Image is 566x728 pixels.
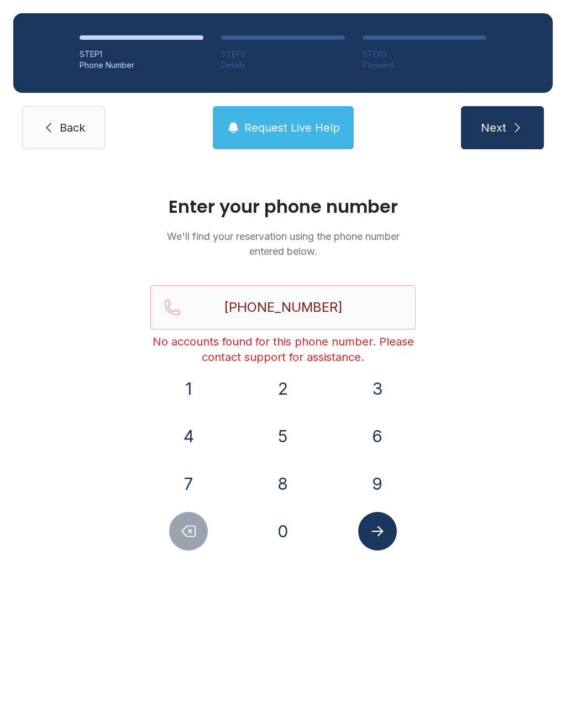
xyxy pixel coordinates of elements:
[150,229,416,259] p: We'll find your reservation using the phone number entered below.
[264,464,302,503] button: 8
[358,512,397,551] button: Submit lookup form
[169,512,208,551] button: Delete number
[358,417,397,455] button: 6
[264,512,302,551] button: 0
[169,464,208,503] button: 7
[169,369,208,408] button: 1
[60,120,85,135] span: Back
[169,417,208,455] button: 4
[264,417,302,455] button: 5
[150,334,416,365] div: No accounts found for this phone number. Please contact support for assistance.
[80,49,203,60] div: STEP 1
[150,198,416,216] h1: Enter your phone number
[244,120,340,135] span: Request Live Help
[221,49,345,60] div: STEP 2
[358,369,397,408] button: 3
[150,285,416,329] input: Reservation phone number
[264,369,302,408] button: 2
[358,464,397,503] button: 9
[363,49,486,60] div: STEP 3
[80,60,203,71] div: Phone Number
[363,60,486,71] div: Payment
[221,60,345,71] div: Details
[481,120,506,135] span: Next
